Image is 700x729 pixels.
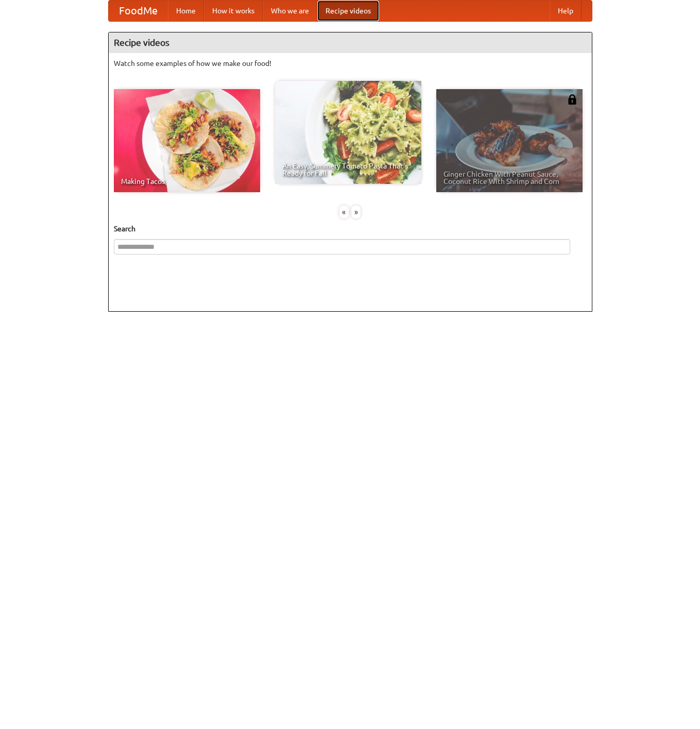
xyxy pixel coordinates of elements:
div: « [339,206,349,218]
img: 483408.png [567,94,577,105]
a: Home [168,1,204,21]
a: An Easy, Summery Tomato Pasta That's Ready for Fall [275,81,421,184]
h5: Search [114,224,587,234]
a: Making Tacos [114,89,260,192]
span: Making Tacos [121,178,253,185]
span: An Easy, Summery Tomato Pasta That's Ready for Fall [282,162,414,177]
p: Watch some examples of how we make our food! [114,58,587,69]
a: FoodMe [109,1,168,21]
a: Recipe videos [317,1,379,21]
a: Who we are [263,1,317,21]
h4: Recipe videos [109,32,592,53]
div: » [351,206,361,218]
a: Help [550,1,582,21]
a: How it works [204,1,263,21]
